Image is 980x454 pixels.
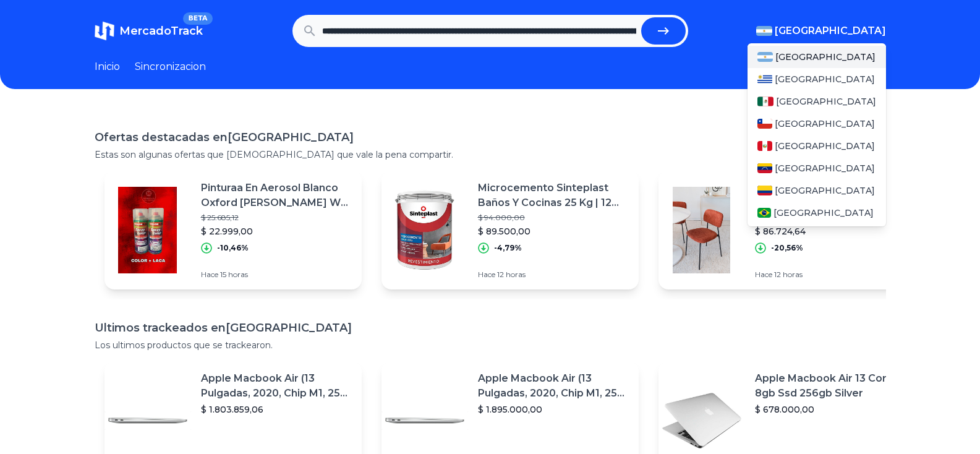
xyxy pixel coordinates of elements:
span: [GEOGRAPHIC_DATA] [775,162,875,174]
button: [GEOGRAPHIC_DATA] [756,24,886,38]
img: Chile [757,119,772,129]
img: Mexico [757,96,773,106]
a: Inicio [95,59,120,74]
a: MercadoTrackBETA [95,21,203,41]
p: Estas son algunas ofertas que [DEMOGRAPHIC_DATA] que vale la pena compartir. [95,148,886,161]
a: Argentina[GEOGRAPHIC_DATA] [748,46,886,68]
p: $ 94.000,00 [478,213,629,223]
p: Apple Macbook Air (13 Pulgadas, 2020, Chip M1, 256 Gb De Ssd, 8 Gb De Ram) - Plata [201,371,352,401]
img: Featured image [104,187,191,273]
h1: Ultimos trackeados en [GEOGRAPHIC_DATA] [95,319,886,336]
img: Colombia [757,186,772,195]
img: Peru [757,141,772,151]
span: [GEOGRAPHIC_DATA] [775,51,876,63]
img: Argentina [757,52,773,62]
h1: Ofertas destacadas en [GEOGRAPHIC_DATA] [95,129,886,146]
p: Hace 15 horas [201,270,352,280]
a: Featured imageMicrocemento Sinteplast Baños Y Cocinas 25 Kg | 12 Colores |$ 94.000,00$ 89.500,00-... [381,171,639,289]
p: $ 1.803.859,06 [201,403,352,416]
img: Featured image [381,187,468,273]
p: Apple Macbook Air 13 Core I5 8gb Ssd 256gb Silver [755,371,906,401]
p: $ 89.500,00 [478,225,629,238]
p: $ 678.000,00 [755,403,906,416]
p: -20,56% [771,243,803,253]
p: $ 86.724,64 [755,225,906,238]
a: Featured imageSilla Comedor Oficina Tapizado Terracota Tiendas Landmark$ 109.164,64$ 86.724,64-20... [658,171,916,289]
a: Sincronizacion [135,59,206,74]
p: Microcemento Sinteplast Baños Y Cocinas 25 Kg | 12 Colores | [478,181,629,210]
p: Hace 12 horas [478,270,629,280]
span: BETA [183,12,212,25]
a: Featured imagePinturaa En Aerosol Blanco Oxford [PERSON_NAME] W3 + Lacaa Retoquess$ 25.685,12$ 22... [104,171,362,289]
p: Pinturaa En Aerosol Blanco Oxford [PERSON_NAME] W3 + Lacaa Retoquess [201,181,352,210]
img: Venezuela [757,163,772,173]
img: Uruguay [757,74,772,84]
a: Uruguay[GEOGRAPHIC_DATA] [748,68,886,90]
a: Mexico[GEOGRAPHIC_DATA] [748,90,886,113]
a: Peru[GEOGRAPHIC_DATA] [748,135,886,157]
p: Apple Macbook Air (13 Pulgadas, 2020, Chip M1, 256 Gb De Ssd, 8 Gb De Ram) - Plata [478,371,629,401]
p: $ 22.999,00 [201,225,352,238]
p: -10,46% [217,243,249,253]
p: $ 25.685,12 [201,213,352,223]
span: [GEOGRAPHIC_DATA] [775,73,875,85]
span: MercadoTrack [119,24,203,38]
a: Colombia[GEOGRAPHIC_DATA] [748,179,886,202]
span: [GEOGRAPHIC_DATA] [775,184,875,197]
p: Hace 12 horas [755,270,906,280]
a: Brasil[GEOGRAPHIC_DATA] [748,202,886,224]
p: -4,79% [494,243,522,253]
span: [GEOGRAPHIC_DATA] [773,207,874,219]
img: MercadoTrack [95,21,114,41]
img: Brasil [757,208,772,218]
a: Chile[GEOGRAPHIC_DATA] [748,113,886,135]
span: [GEOGRAPHIC_DATA] [775,118,875,130]
img: Argentina [756,26,772,36]
span: [GEOGRAPHIC_DATA] [775,140,875,152]
p: Los ultimos productos que se trackearon. [95,339,886,351]
a: Venezuela[GEOGRAPHIC_DATA] [748,157,886,179]
span: [GEOGRAPHIC_DATA] [776,95,876,108]
span: [GEOGRAPHIC_DATA] [775,24,886,38]
img: Featured image [658,187,745,273]
p: $ 1.895.000,00 [478,403,629,416]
